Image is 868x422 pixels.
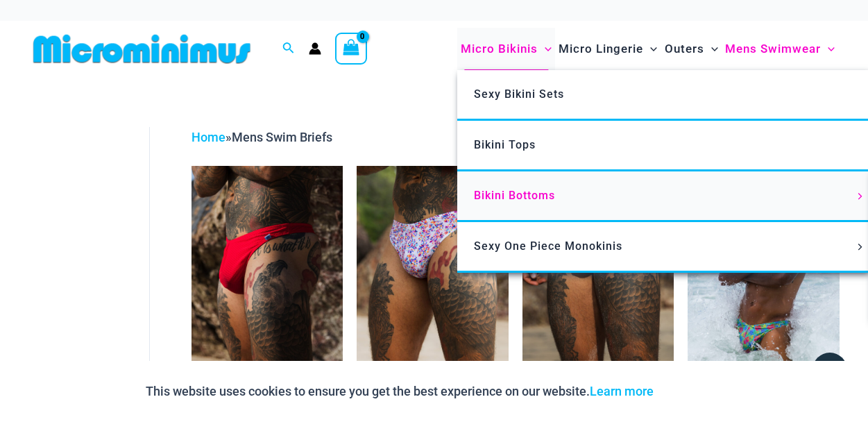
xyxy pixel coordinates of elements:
p: This website uses cookies to ensure you get the best experience on our website. [146,381,654,402]
span: Bikini Tops [474,138,536,151]
a: Learn more [590,384,654,398]
a: Micro LingerieMenu ToggleMenu Toggle [555,28,661,70]
a: Search icon link [282,40,295,58]
span: Outers [665,31,704,67]
a: View Shopping Cart, empty [335,33,367,65]
a: Home [192,130,225,144]
span: Sexy Bikini Sets [474,87,564,101]
img: Cable Beach Fireworks 004 String Back Thong 06 [522,166,674,394]
a: Coral Coast Fireworks 005 Thong 01Coral Coast Fireworks 005 Thong 02Coral Coast Fireworks 005 Tho... [357,166,509,394]
span: Micro Lingerie [559,31,643,67]
a: Coral Coast Red Spot 005 Thong 11Coral Coast Red Spot 005 Thong 12Coral Coast Red Spot 005 Thong 12 [192,166,343,394]
a: Coral Coast Aloha Bloom 005 Thong 09Coral Coast Aloha Bloom 005 Thong 18Coral Coast Aloha Bloom 0... [688,166,840,394]
span: Sexy One Piece Monokinis [474,239,622,253]
span: Mens Swimwear [725,31,821,67]
span: Menu Toggle [821,31,835,67]
span: » [192,130,332,144]
span: Micro Bikinis [461,31,538,67]
a: Cable Beach Fireworks 004 String Back Thong 06Cable Beach Fireworks 004 String Back Thong 07Cable... [522,166,674,394]
span: Menu Toggle [643,31,657,67]
iframe: TrustedSite Certified [35,116,160,394]
img: Coral Coast Red Spot 005 Thong 11 [192,166,343,394]
a: Mens SwimwearMenu ToggleMenu Toggle [722,28,838,70]
button: Accept [664,375,723,408]
span: Menu Toggle [853,244,868,251]
span: Menu Toggle [538,31,552,67]
nav: Site Navigation [455,26,840,72]
img: MM SHOP LOGO FLAT [28,33,256,65]
span: Bikini Bottoms [474,189,555,202]
span: Menu Toggle [704,31,718,67]
span: Mens Swim Briefs [232,130,332,144]
a: Micro BikinisMenu ToggleMenu Toggle [457,28,555,70]
img: Coral Coast Fireworks 005 Thong 01 [357,166,509,394]
img: Coral Coast Aloha Bloom 005 Thong 09 [688,166,840,394]
a: Account icon link [309,42,321,55]
span: Menu Toggle [853,193,868,200]
a: OutersMenu ToggleMenu Toggle [661,28,722,70]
